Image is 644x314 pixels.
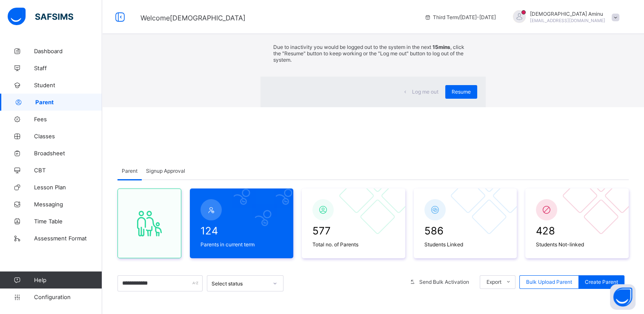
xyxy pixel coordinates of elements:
[146,168,185,174] span: Signup Approval
[610,284,635,310] button: Open asap
[34,277,102,283] span: Help
[34,294,102,300] span: Configuration
[34,150,102,157] span: Broadsheet
[536,225,618,237] span: 428
[424,14,496,20] span: session/term information
[122,168,137,174] span: Parent
[34,184,102,191] span: Lesson Plan
[34,116,102,123] span: Fees
[530,18,605,23] span: [EMAIL_ADDRESS][DOMAIN_NAME]
[34,82,102,88] span: Student
[34,65,102,71] span: Staff
[34,167,102,174] span: CBT
[273,44,473,63] p: Due to inactivity you would be logged out to the system in the next , click the "Resume" button t...
[312,225,395,237] span: 577
[8,8,73,26] img: safsims
[585,279,618,285] span: Create Parent
[34,133,102,140] span: Classes
[452,88,471,95] span: Resume
[312,241,395,248] span: Total no. of Parents
[412,88,438,95] span: Log me out
[34,48,102,54] span: Dashboard
[424,225,507,237] span: 586
[530,11,605,17] span: [DEMOGRAPHIC_DATA] Aminu
[35,99,102,106] span: Parent
[432,44,450,50] strong: 15mins
[212,280,268,286] div: Select status
[487,279,501,285] span: Export
[140,14,246,22] span: Welcome [DEMOGRAPHIC_DATA]
[424,241,507,248] span: Students Linked
[419,279,469,285] span: Send Bulk Activation
[200,241,283,248] span: Parents in current term
[504,10,624,24] div: HafsahAminu
[34,218,102,225] span: Time Table
[536,241,618,248] span: Students Not-linked
[200,225,283,237] span: 124
[34,235,102,242] span: Assessment Format
[526,279,572,285] span: Bulk Upload Parent
[34,201,102,208] span: Messaging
